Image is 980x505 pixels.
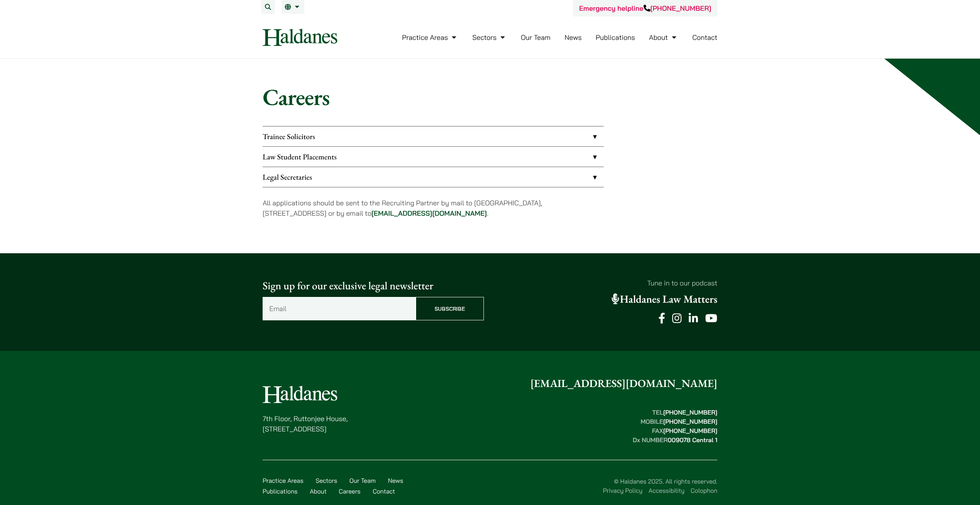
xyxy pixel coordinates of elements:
a: News [388,477,403,484]
div: © Haldanes 2025. All rights reserved. [414,477,717,495]
a: Emergency helpline[PHONE_NUMBER] [579,4,711,13]
a: Publications [263,487,297,495]
a: [EMAIL_ADDRESS][DOMAIN_NAME] [530,377,717,390]
a: [EMAIL_ADDRESS][DOMAIN_NAME] [371,209,487,218]
a: Careers [339,487,361,495]
a: Our Team [350,477,376,484]
mark: [PHONE_NUMBER] [663,418,717,425]
a: Accessibility [648,487,684,494]
a: Sectors [315,477,337,484]
p: 7th Floor, Ruttonjee House, [STREET_ADDRESS] [263,413,348,434]
a: Practice Areas [402,33,458,42]
a: Haldanes Law Matters [612,292,717,306]
mark: 009078 Central 1 [668,436,717,444]
a: EN [285,4,301,10]
a: Contact [373,487,395,495]
mark: [PHONE_NUMBER] [663,427,717,434]
a: Publications [596,33,635,42]
p: Sign up for our exclusive legal newsletter [263,278,484,294]
input: Subscribe [416,297,484,320]
a: Colophon [691,487,717,494]
mark: [PHONE_NUMBER] [663,408,717,416]
a: Legal Secretaries [263,167,604,187]
a: Law Student Placements [263,147,604,167]
a: Privacy Policy [603,487,642,494]
a: Trainee Solicitors [263,126,604,146]
img: Logo of Haldanes [263,386,337,403]
a: Our Team [521,33,550,42]
p: Tune in to our podcast [496,278,717,288]
p: All applications should be sent to the Recruiting Partner by mail to [GEOGRAPHIC_DATA], [STREET_A... [263,198,604,218]
a: About [310,487,327,495]
img: Logo of Haldanes [263,29,337,46]
a: Practice Areas [263,477,303,484]
h1: Careers [263,83,717,111]
strong: TEL MOBILE FAX Dx NUMBER [633,408,717,444]
a: News [565,33,582,42]
a: About [649,33,678,42]
a: Contact [692,33,717,42]
a: Sectors [472,33,507,42]
input: Email [263,297,416,320]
